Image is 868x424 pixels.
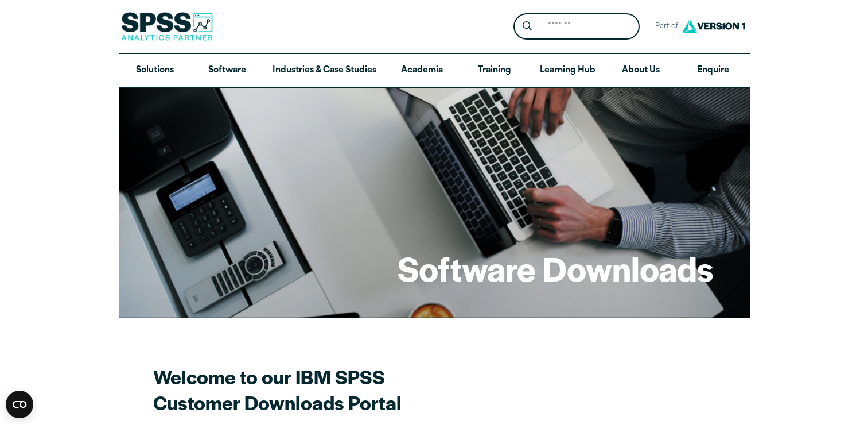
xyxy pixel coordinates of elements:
[531,54,605,87] a: Learning Hub
[513,13,640,40] form: Site Header Search Form
[6,391,33,418] button: Open CMP widget
[153,364,555,415] h2: Welcome to our IBM SPSS Customer Downloads Portal
[523,21,532,31] svg: Search magnifying glass icon
[677,54,749,87] a: Enquire
[121,12,213,41] img: SPSS Analytics Partner
[679,16,748,37] img: Version1 Logo
[649,18,679,35] span: Part of
[119,54,750,87] nav: Desktop version of site main menu
[119,54,191,87] a: Solutions
[386,54,458,87] a: Academia
[516,16,538,37] button: Search magnifying glass icon
[191,54,263,87] a: Software
[398,246,713,291] h1: Software Downloads
[458,54,530,87] a: Training
[605,54,677,87] a: About Us
[263,54,386,87] a: Industries & Case Studies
